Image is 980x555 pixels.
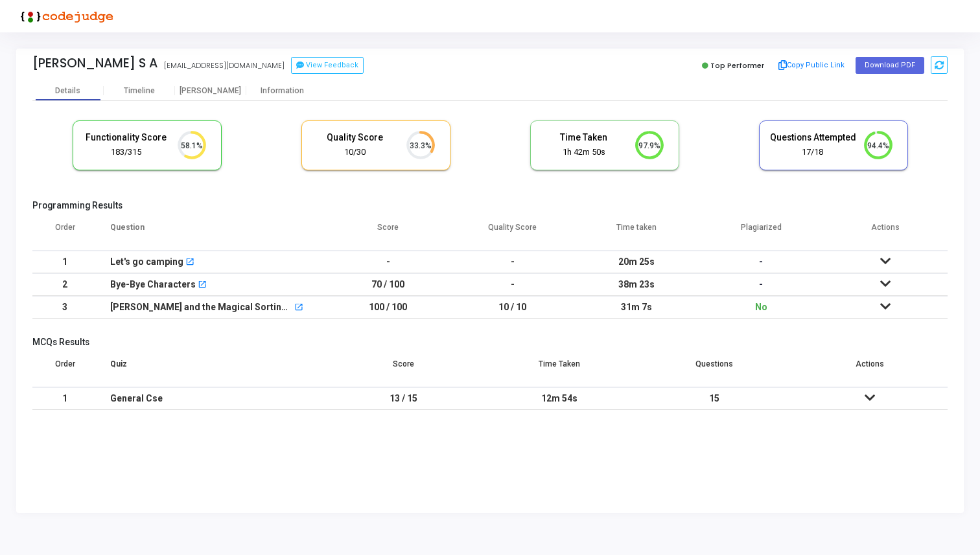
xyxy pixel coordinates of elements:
[110,274,196,295] div: Bye-Bye Characters
[575,273,699,296] td: 38m 23s
[175,86,246,96] div: [PERSON_NAME]
[326,273,450,296] td: 70 / 100
[450,273,575,296] td: -
[312,132,399,143] h5: Quality Score
[326,296,450,319] td: 100 / 100
[164,60,285,71] div: [EMAIL_ADDRESS][DOMAIN_NAME]
[312,146,399,159] div: 10/30
[450,251,575,273] td: -
[32,251,97,273] td: 1
[575,214,699,251] th: Time taken
[97,351,326,387] th: Quiz
[326,214,450,251] th: Score
[755,302,767,312] span: No
[185,258,194,267] mat-icon: open_in_new
[32,200,948,211] h5: Programming Results
[198,281,207,290] mat-icon: open_in_new
[110,297,293,318] div: [PERSON_NAME] and the Magical Sorting Stones
[541,146,627,159] div: 1h 42m 50s
[32,351,97,387] th: Order
[16,3,113,29] img: logo
[83,132,170,143] h5: Functionality Score
[769,146,856,159] div: 17/18
[759,256,763,267] span: -
[482,351,637,387] th: Time Taken
[823,214,948,251] th: Actions
[110,251,183,273] div: Let's go camping
[575,251,699,273] td: 20m 25s
[32,214,97,251] th: Order
[291,57,364,74] button: View Feedback
[710,60,764,71] span: Top Performer
[326,251,450,273] td: -
[775,56,849,75] button: Copy Public Link
[32,273,97,296] td: 2
[97,214,326,251] th: Question
[326,387,482,410] td: 13 / 15
[450,296,575,319] td: 10 / 10
[495,388,624,409] div: 12m 54s
[450,214,575,251] th: Quality Score
[759,279,763,289] span: -
[32,56,157,71] div: [PERSON_NAME] S A
[32,387,97,410] td: 1
[110,388,313,409] div: General Cse
[32,296,97,319] td: 3
[32,337,948,348] h5: MCQs Results
[575,296,699,319] td: 31m 7s
[55,86,80,96] div: Details
[769,132,856,143] h5: Questions Attempted
[326,351,482,387] th: Score
[83,146,170,159] div: 183/315
[792,351,948,387] th: Actions
[294,304,303,313] mat-icon: open_in_new
[856,57,924,74] button: Download PDF
[699,214,823,251] th: Plagiarized
[124,86,155,96] div: Timeline
[637,351,793,387] th: Questions
[541,132,627,143] h5: Time Taken
[637,387,793,410] td: 15
[246,86,318,96] div: Information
